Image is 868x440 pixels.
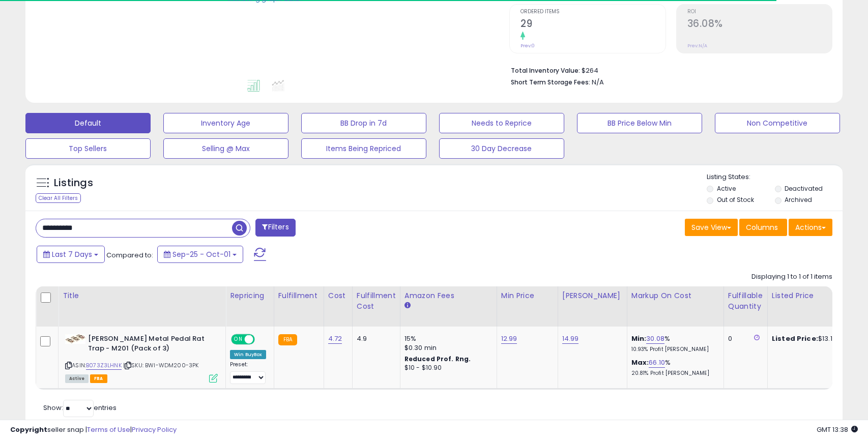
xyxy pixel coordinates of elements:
[65,374,89,383] span: All listings currently available for purchase on Amazon
[746,222,778,232] span: Columns
[230,290,270,301] div: Repricing
[36,193,81,203] div: Clear All Filters
[123,361,199,369] span: | SKU: BWI-WDM200-3PK
[520,9,666,15] span: Ordered Items
[63,290,221,301] div: Title
[631,358,649,367] b: Max:
[132,425,177,434] a: Privacy Policy
[404,334,489,343] div: 15%
[562,290,623,301] div: [PERSON_NAME]
[772,290,860,301] div: Listed Price
[717,195,754,204] label: Out of Stock
[739,219,787,236] button: Columns
[253,335,270,344] span: OFF
[88,334,212,356] b: [PERSON_NAME] Metal Pedal Rat Trap - M201 (Pack of 3)
[592,77,604,87] span: N/A
[328,334,342,344] a: 4.72
[687,43,707,49] small: Prev: N/A
[404,343,489,353] div: $0.30 min
[230,350,266,359] div: Win BuyBox
[157,246,243,263] button: Sep-25 - Oct-01
[772,334,818,343] b: Listed Price:
[404,355,471,363] b: Reduced Prof. Rng.
[817,425,858,434] span: 2025-10-9 13:38 GMT
[646,334,664,344] a: 30.08
[25,113,151,133] button: Default
[501,334,517,344] a: 12.99
[501,290,554,301] div: Min Price
[631,334,647,343] b: Min:
[511,78,590,86] b: Short Term Storage Fees:
[627,286,724,327] th: The percentage added to the cost of goods (COGS) that forms the calculator for Min & Max prices.
[278,290,320,301] div: Fulfillment
[511,64,825,76] li: $264
[37,246,105,263] button: Last 7 Days
[520,43,535,49] small: Prev: 0
[90,374,107,383] span: FBA
[685,219,738,236] button: Save View
[631,370,716,377] p: 20.81% Profit [PERSON_NAME]
[728,290,763,312] div: Fulfillable Quantity
[65,334,85,344] img: 41xNUBsoYUL._SL40_.jpg
[172,249,230,259] span: Sep-25 - Oct-01
[43,403,117,413] span: Show: entries
[65,334,218,382] div: ASIN:
[10,425,177,435] div: seller snap | |
[404,364,489,372] div: $10 - $10.90
[163,138,288,159] button: Selling @ Max
[511,66,580,75] b: Total Inventory Value:
[649,358,665,368] a: 66.10
[52,249,92,259] span: Last 7 Days
[751,272,832,282] div: Displaying 1 to 1 of 1 items
[631,334,716,353] div: %
[562,334,579,344] a: 14.99
[255,219,295,237] button: Filters
[772,334,856,343] div: $13.15
[357,290,396,312] div: Fulfillment Cost
[54,176,93,190] h5: Listings
[785,184,823,193] label: Deactivated
[357,334,392,343] div: 4.9
[631,358,716,377] div: %
[520,18,666,32] h2: 29
[86,361,122,370] a: B073Z3LHNK
[439,113,564,133] button: Needs to Reprice
[687,18,832,32] h2: 36.08%
[631,290,719,301] div: Markup on Cost
[439,138,564,159] button: 30 Day Decrease
[631,346,716,353] p: 10.93% Profit [PERSON_NAME]
[25,138,151,159] button: Top Sellers
[10,425,47,434] strong: Copyright
[106,250,153,260] span: Compared to:
[707,172,843,182] p: Listing States:
[301,113,426,133] button: BB Drop in 7d
[163,113,288,133] button: Inventory Age
[87,425,130,434] a: Terms of Use
[577,113,702,133] button: BB Price Below Min
[785,195,812,204] label: Archived
[301,138,426,159] button: Items Being Repriced
[328,290,348,301] div: Cost
[404,301,411,310] small: Amazon Fees.
[715,113,840,133] button: Non Competitive
[404,290,493,301] div: Amazon Fees
[789,219,832,236] button: Actions
[687,9,832,15] span: ROI
[717,184,736,193] label: Active
[278,334,297,345] small: FBA
[232,335,245,344] span: ON
[230,361,266,384] div: Preset:
[728,334,760,343] div: 0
